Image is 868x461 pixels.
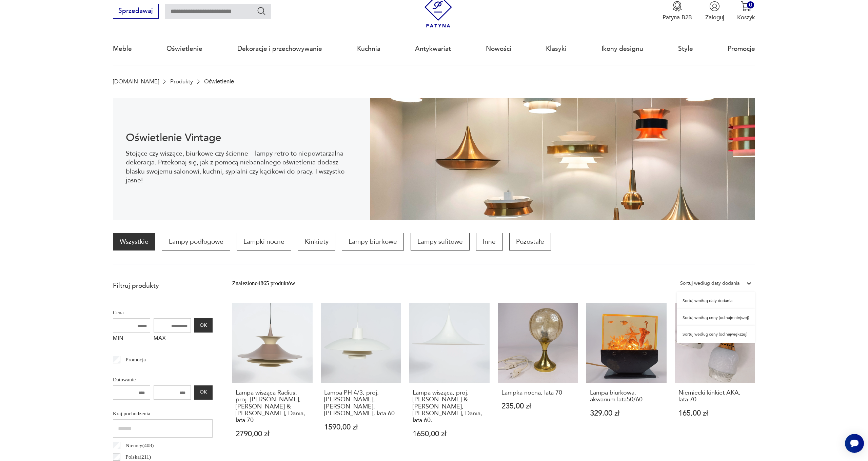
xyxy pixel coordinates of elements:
p: Zaloguj [705,14,724,21]
a: Nowości [486,33,511,64]
h3: Niemiecki kinkiet AKA, lata 70 [678,389,752,403]
div: Sortuj według ceny (od największej) [677,326,755,343]
a: Oświetlenie [166,33,202,64]
a: Lampki nocne [237,233,291,250]
p: Niemcy ( 408 ) [125,441,154,450]
label: MAX [154,333,191,345]
p: Oświetlenie [204,78,234,85]
h3: Lampa wisząca Radius, proj. [PERSON_NAME], [PERSON_NAME] & [PERSON_NAME], Dania, lata 70 [236,389,309,424]
a: Ikony designu [601,33,643,64]
a: Lampy biurkowe [342,233,404,250]
a: Lampa PH 4/3, proj. P. Henningsen, Louis Poulsen, Dania, lata 60Lampa PH 4/3, proj. [PERSON_NAME]... [321,303,401,454]
p: Datowanie [113,375,213,384]
p: 1590,00 zł [324,424,397,431]
a: Antykwariat [415,33,451,64]
a: Klasyki [546,33,567,64]
a: Style [678,33,693,64]
p: Stojące czy wiszące, biurkowe czy ścienne – lampy retro to niepowtarzalna dekoracja. Przekonaj si... [126,149,357,185]
a: Meble [113,33,132,64]
a: Dekoracje i przechowywanie [237,33,322,64]
p: Filtruj produkty [113,281,213,290]
iframe: Smartsupp widget button [845,434,864,453]
img: Ikona medalu [672,1,683,12]
a: Lampa wisząca Radius, proj. E. Balslev, Fog & Mørup, Dania, lata 70Lampa wisząca Radius, proj. [P... [232,303,312,454]
h3: Lampa biurkowa, akwarium lata50/60 [590,389,663,403]
a: [DOMAIN_NAME] [113,78,159,85]
button: Sprzedawaj [113,4,159,19]
p: 235,00 zł [501,403,575,410]
a: Wszystkie [113,233,155,250]
label: MIN [113,333,150,345]
a: Kuchnia [357,33,380,64]
div: Znaleziono 4865 produktów [232,279,295,288]
p: Cena [113,308,213,317]
p: Kraj pochodzenia [113,409,213,418]
div: Sortuj według daty dodania [677,292,755,309]
img: Ikonka użytkownika [709,1,720,12]
a: Sprzedawaj [113,9,159,14]
h1: Oświetlenie Vintage [126,133,357,143]
h3: Lampa wisząca, proj. [PERSON_NAME] & [PERSON_NAME], [PERSON_NAME], Dania, lata 60. [413,389,486,424]
img: Oświetlenie [370,98,755,220]
a: Lampy sufitowe [411,233,470,250]
p: Koszyk [737,14,755,21]
p: 2790,00 zł [236,430,309,438]
a: Lampa wisząca, proj. Claus Bonderup & Torsten Thorup, Fog Mørup, Dania, lata 60.Lampa wisząca, pr... [409,303,490,454]
button: OK [194,318,213,333]
div: 0 [747,1,754,8]
p: Patyna B2B [663,14,692,21]
h3: Lampa PH 4/3, proj. [PERSON_NAME], [PERSON_NAME], [PERSON_NAME], lata 60 [324,389,397,417]
a: Niemiecki kinkiet AKA, lata 70Niemiecki kinkiet AKA, lata 70165,00 zł [675,303,755,454]
h3: Lampka nocna, lata 70 [501,389,575,396]
button: OK [194,385,213,400]
button: Zaloguj [705,1,724,21]
div: Sortuj według ceny (od najmniejszej) [677,309,755,326]
a: Ikona medaluPatyna B2B [663,1,692,21]
button: Szukaj [257,6,267,16]
a: Inne [476,233,502,250]
div: Sortuj według daty dodania [680,279,739,288]
a: Lampka nocna, lata 70Lampka nocna, lata 70235,00 zł [498,303,578,454]
img: Ikona koszyka [741,1,751,12]
a: Kinkiety [298,233,335,250]
a: Lampy podłogowe [162,233,230,250]
button: Patyna B2B [663,1,692,21]
a: Lampa biurkowa, akwarium lata50/60Lampa biurkowa, akwarium lata50/60329,00 zł [586,303,667,454]
button: 0Koszyk [737,1,755,21]
p: Promocja [125,355,146,364]
p: 165,00 zł [678,410,752,417]
p: 329,00 zł [590,410,663,417]
a: Pozostałe [509,233,551,250]
a: Produkty [170,78,193,85]
a: Promocje [728,33,755,64]
p: 1650,00 zł [413,430,486,438]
